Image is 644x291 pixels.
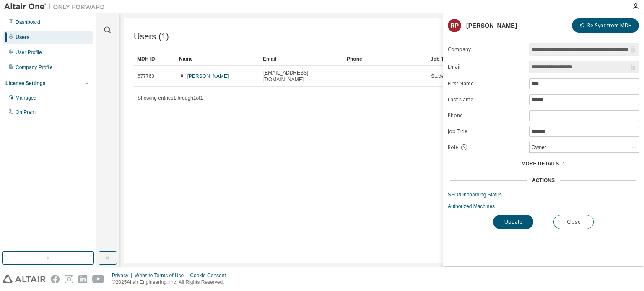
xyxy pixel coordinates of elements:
span: 677763 [138,73,154,80]
div: Email [263,52,340,66]
img: Altair One [4,3,109,11]
a: SSO/Onboarding Status [448,191,639,198]
div: Owner [530,142,639,152]
div: License Settings [5,80,45,87]
button: Re-Sync from MDH [572,18,639,33]
span: More Details [521,161,559,167]
div: Dashboard [16,19,40,26]
button: Update [493,215,533,229]
img: facebook.svg [51,275,60,283]
div: Privacy [112,272,135,279]
label: Company [448,46,524,53]
label: Phone [448,112,524,119]
div: Owner [530,143,547,152]
div: Cookie Consent [190,272,231,279]
label: First Name [448,80,524,87]
div: Company Profile [16,64,53,71]
div: Job Title [431,52,508,66]
div: Website Terms of Use [135,272,190,279]
label: Email [448,64,524,70]
div: Phone [347,52,424,66]
label: Job Title [448,128,524,135]
img: linkedin.svg [78,275,87,283]
span: Role [448,144,458,151]
div: RP [448,19,461,32]
div: MDH ID [137,52,172,66]
img: altair_logo.svg [3,275,46,283]
div: User Profile [16,49,42,56]
div: Managed [16,95,36,101]
img: youtube.svg [92,275,104,283]
div: On Prem [16,109,36,116]
p: © 2025 Altair Engineering, Inc. All Rights Reserved. [112,279,231,286]
span: Users (1) [134,32,169,41]
label: Last Name [448,96,524,103]
button: Close [553,215,594,229]
span: [EMAIL_ADDRESS][DOMAIN_NAME] [263,70,340,83]
span: Showing entries 1 through 1 of 1 [138,95,203,101]
div: [PERSON_NAME] [466,22,517,29]
img: instagram.svg [65,275,73,283]
span: Student [431,73,448,80]
div: Name [179,52,256,66]
a: Authorized Machines [448,203,639,210]
a: [PERSON_NAME] [187,73,229,79]
div: Users [16,34,29,41]
div: Actions [532,177,555,184]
